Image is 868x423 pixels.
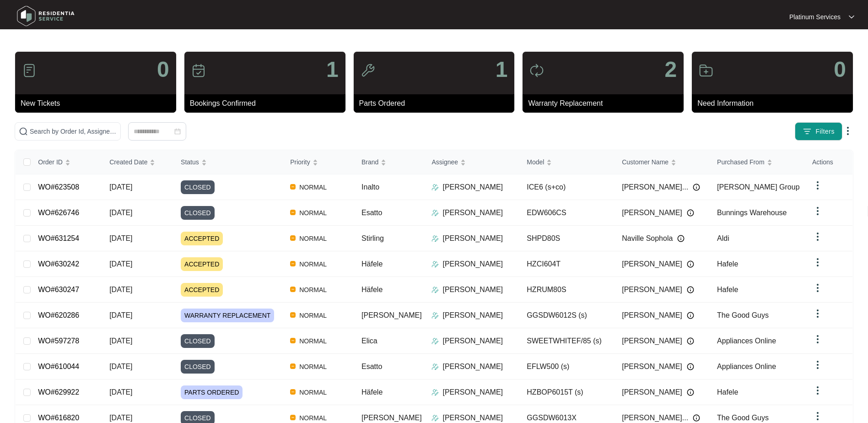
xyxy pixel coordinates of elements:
span: NORMAL [296,310,330,321]
p: 0 [157,59,169,81]
span: NORMAL [296,182,330,193]
th: Status [173,150,283,174]
a: WO#620286 [38,311,79,319]
img: dropdown arrow [812,385,823,396]
img: dropdown arrow [812,282,823,293]
span: [DATE] [109,363,132,370]
span: [PERSON_NAME] [622,310,682,321]
a: WO#623508 [38,183,79,191]
img: dropdown arrow [849,15,854,19]
img: icon [361,63,375,78]
img: Vercel Logo [290,210,296,215]
span: Brand [361,157,378,167]
img: Vercel Logo [290,338,296,343]
img: Assigner Icon [431,312,439,319]
span: ACCEPTED [181,283,223,297]
span: NORMAL [296,284,330,295]
td: EFLW500 (s) [519,354,615,380]
span: [PERSON_NAME] Group [717,183,800,191]
a: WO#597278 [38,337,79,345]
span: Stirling [361,234,384,242]
img: Assigner Icon [431,337,439,345]
span: [DATE] [109,337,132,345]
span: Filters [815,127,835,136]
img: Info icon [687,312,694,319]
img: search-icon [19,127,28,136]
span: The Good Guys [717,414,769,422]
td: SHPD80S [519,226,615,251]
img: Vercel Logo [290,184,296,190]
a: WO#629922 [38,388,79,396]
span: ACCEPTED [181,232,223,245]
img: filter icon [803,127,812,136]
a: WO#630247 [38,286,79,293]
span: [DATE] [109,260,132,268]
span: NORMAL [296,361,330,372]
td: SWEETWHITEF/85 (s) [519,328,615,354]
span: [PERSON_NAME] [361,311,422,319]
th: Actions [805,150,852,174]
span: Order ID [38,157,63,167]
img: Info icon [677,235,685,242]
span: [DATE] [109,388,132,396]
span: [PERSON_NAME] [622,336,682,347]
span: ACCEPTED [181,257,223,271]
p: New Tickets [21,98,176,109]
img: Assigner Icon [431,414,439,422]
span: [DATE] [109,234,132,242]
img: Vercel Logo [290,415,296,420]
p: [PERSON_NAME] [442,233,503,244]
th: Model [519,150,615,174]
td: HZBOP6015T (s) [519,380,615,405]
img: Assigner Icon [431,286,439,293]
a: WO#616820 [38,414,79,422]
span: CLOSED [181,334,215,348]
a: WO#631254 [38,234,79,242]
img: dropdown arrow [812,411,823,422]
img: icon [22,63,37,78]
span: Hafele [717,286,738,293]
p: [PERSON_NAME] [442,361,503,372]
img: Info icon [693,414,700,422]
p: Warranty Replacement [528,98,684,109]
th: Customer Name [615,150,710,174]
img: dropdown arrow [812,308,823,319]
th: Purchased From [710,150,805,174]
p: 0 [834,59,846,81]
th: Brand [354,150,424,174]
span: The Good Guys [717,311,769,319]
img: Vercel Logo [290,287,296,292]
span: Elica [361,337,377,345]
th: Priority [283,150,354,174]
p: Bookings Confirmed [190,98,345,109]
img: Info icon [687,286,694,293]
td: EDW606CS [519,200,615,226]
img: Vercel Logo [290,261,296,266]
th: Created Date [102,150,173,174]
span: [DATE] [109,183,132,191]
img: icon [699,63,713,78]
p: [PERSON_NAME] [442,259,503,270]
span: Bunnings Warehouse [717,209,787,217]
p: [PERSON_NAME] [442,336,503,347]
img: Assigner Icon [431,209,439,217]
span: Hafele [717,260,738,268]
img: Info icon [687,209,694,217]
td: ICE6 (s+co) [519,174,615,200]
span: CLOSED [181,206,215,220]
p: 2 [664,59,677,81]
img: dropdown arrow [812,180,823,191]
span: Esatto [361,209,382,217]
span: Naville Sophola [622,233,673,244]
span: CLOSED [181,360,215,374]
span: Purchased From [717,157,764,167]
th: Assignee [424,150,519,174]
span: [DATE] [109,209,132,217]
span: [DATE] [109,414,132,422]
p: Platinum Services [789,12,841,22]
a: WO#626746 [38,209,79,217]
span: [PERSON_NAME] [622,361,682,372]
span: Created Date [109,157,147,167]
img: Info icon [687,363,694,370]
th: Order ID [31,150,102,174]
